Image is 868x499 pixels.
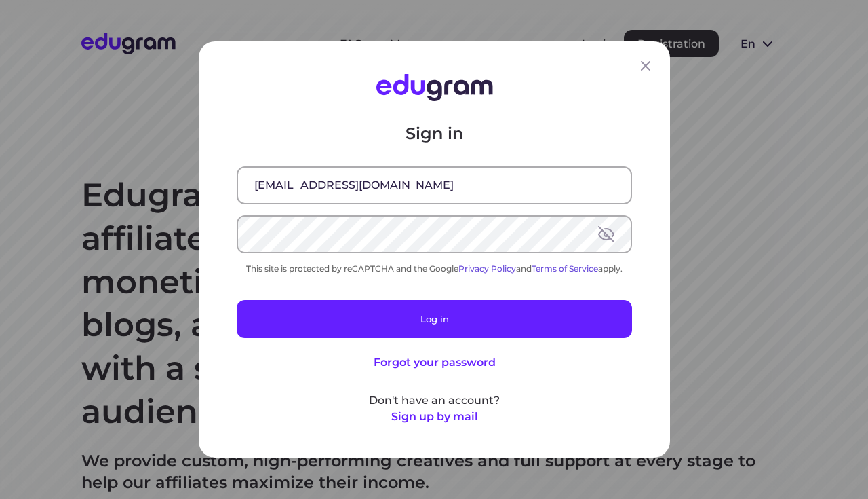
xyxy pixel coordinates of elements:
img: Edugram Logo [376,74,492,101]
div: This site is protected by reCAPTCHA and the Google and apply. [237,263,632,274]
button: Sign up by mail [391,409,477,425]
input: Email [238,168,631,203]
p: Sign in [237,123,632,145]
a: Privacy Policy [458,263,516,274]
button: Log in [237,300,632,338]
p: Don't have an account? [237,392,632,409]
button: Forgot your password [373,354,495,371]
a: Terms of Service [532,263,598,274]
